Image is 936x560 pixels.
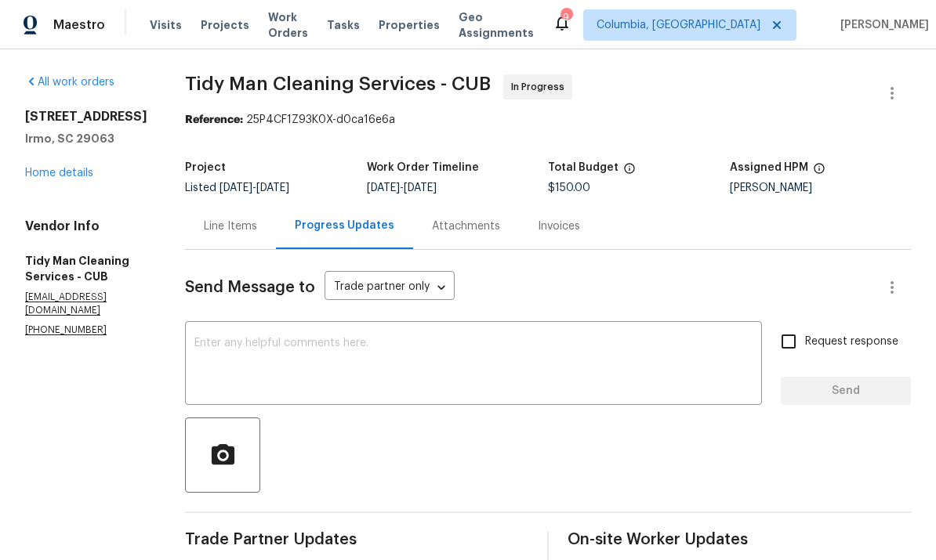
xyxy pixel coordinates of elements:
[204,219,257,234] div: Line Items
[25,109,147,125] h2: [STREET_ADDRESS]
[201,17,249,33] span: Projects
[325,275,455,301] div: Trade partner only
[367,182,437,193] span: -
[25,325,107,335] chrome_annotation: [PHONE_NUMBER]
[25,168,93,179] a: Home details
[25,131,147,146] h5: Irmo, SC 29063
[548,162,619,173] h5: Total Budget
[730,182,912,193] div: [PERSON_NAME]
[459,9,534,41] span: Geo Assignments
[561,9,571,25] div: 9
[25,77,114,88] a: All work orders
[367,162,479,173] h5: Work Order Timeline
[256,182,289,193] span: [DATE]
[730,162,808,173] h5: Assigned HPM
[834,17,929,33] span: [PERSON_NAME]
[219,182,289,193] span: -
[185,532,528,547] span: Trade Partner Updates
[367,182,400,193] span: [DATE]
[185,112,911,128] div: 25P4CF1Z93K0X-d0ca16e6a
[185,280,315,295] span: Send Message to
[219,182,252,193] span: [DATE]
[379,17,440,33] span: Properties
[25,219,147,234] h4: Vendor Info
[597,17,760,33] span: Columbia, [GEOGRAPHIC_DATA]
[813,162,825,182] span: The hpm assigned to this work order.
[404,182,437,193] span: [DATE]
[25,292,107,316] chrome_annotation: [EMAIL_ADDRESS][DOMAIN_NAME]
[185,162,226,173] h5: Project
[548,182,590,193] span: $150.00
[185,74,491,93] span: Tidy Man Cleaning Services - CUB
[295,218,394,233] div: Progress Updates
[185,114,243,125] b: Reference:
[150,17,182,33] span: Visits
[268,9,308,41] span: Work Orders
[25,253,147,284] h5: Tidy Man Cleaning Services - CUB
[432,219,500,234] div: Attachments
[568,532,911,547] span: On-site Worker Updates
[805,334,898,350] span: Request response
[511,79,571,95] span: In Progress
[538,219,580,234] div: Invoices
[185,182,289,193] span: Listed
[623,162,636,182] span: The total cost of line items that have been proposed by Opendoor. This sum includes line items th...
[327,20,360,31] span: Tasks
[53,17,105,33] span: Maestro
